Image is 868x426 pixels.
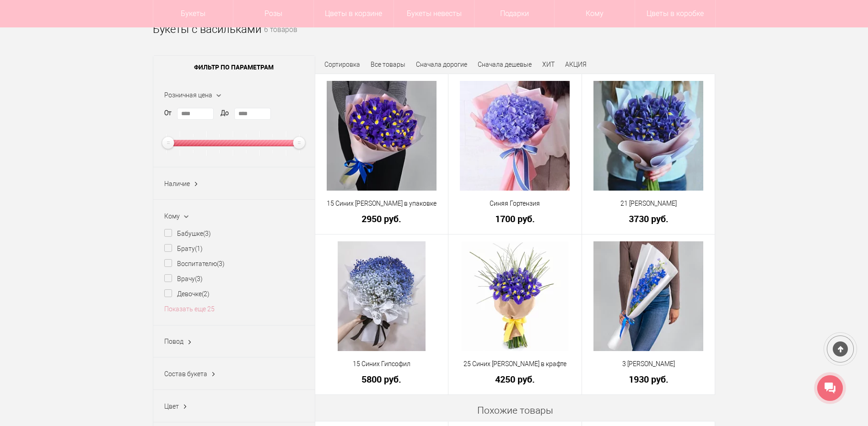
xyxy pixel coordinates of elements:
[454,374,576,384] a: 4250 руб.
[164,229,211,239] label: Бабушке
[195,275,203,282] ins: (3)
[164,259,225,269] label: Воспитателю
[202,290,210,298] ins: (2)
[164,213,180,220] span: Кому
[327,81,437,191] img: 15 Синих Ирисов в упаковке
[217,260,225,267] ins: (3)
[588,374,709,384] a: 1930 руб.
[588,199,709,208] a: 21 [PERSON_NAME]
[164,274,203,284] label: Врачу
[454,359,576,369] a: 25 Синих [PERSON_NAME] в крафте
[542,61,555,68] a: ХИТ
[454,214,576,224] a: 1700 руб.
[315,405,716,416] h4: Похожие товары
[203,230,211,237] ins: (3)
[164,370,207,378] span: Состав букета
[164,108,172,118] label: От
[338,241,426,351] img: 15 Синих Гипсофил
[416,61,467,68] a: Сначала дорогие
[164,91,212,99] span: Розничная цена
[153,21,261,37] h1: Букеты с васильками
[460,81,570,191] img: Синяя Гортензия
[164,244,203,254] label: Брату
[321,374,442,384] a: 5800 руб.
[195,245,203,252] ins: (1)
[264,27,297,48] small: 6 товаров
[478,61,532,68] a: Сначала дешевые
[221,108,229,118] label: До
[164,305,215,313] a: Показать еще 25
[153,56,315,79] span: Фильтр по параметрам
[593,241,703,351] img: 3 Синих Дельфиниума
[454,199,576,208] a: Синяя Гортензия
[321,199,442,208] a: 15 Синих [PERSON_NAME] в упаковке
[462,241,568,351] img: 25 Синих Ирисов в крафте
[321,214,442,224] a: 2950 руб.
[593,81,703,191] img: 21 Синий Ирис
[324,61,360,68] span: Сортировка
[565,61,587,68] a: АКЦИЯ
[164,180,190,187] span: Наличие
[371,61,405,68] a: Все товары
[588,214,709,224] a: 3730 руб.
[321,359,442,369] a: 15 Синих Гипсофил
[588,359,709,369] a: 3 [PERSON_NAME]
[164,289,210,299] label: Девочке
[164,403,179,410] span: Цвет
[164,338,183,345] span: Повод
